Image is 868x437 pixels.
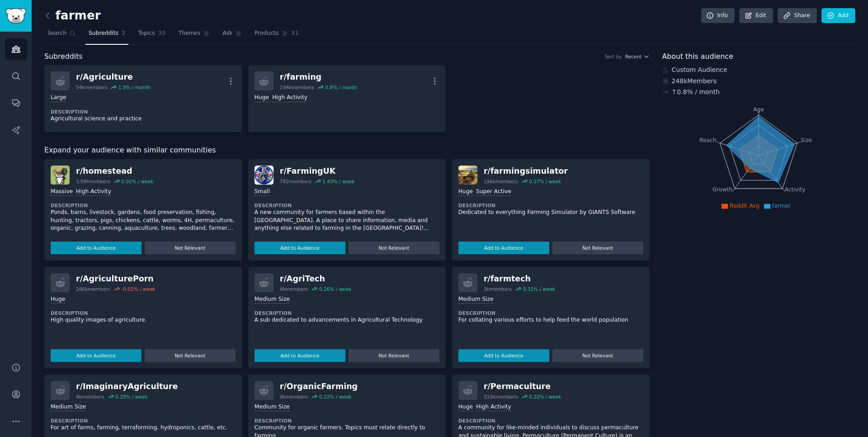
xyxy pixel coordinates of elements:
div: 0.22 % / week [319,394,351,400]
p: Dedicated to everything Farming Simulator by GIANTS Software [458,209,643,217]
p: For art of farms, farming, terraforming, hydroponics, cattle, etc. [51,424,236,432]
div: 3k members [484,286,512,292]
span: Subreddits [44,51,83,62]
span: Ask [222,29,232,38]
span: Subreddits [89,29,118,38]
div: Huge [458,403,473,412]
div: Medium Size [51,403,86,412]
a: Themes [175,26,213,45]
button: Not Relevant [145,242,236,254]
button: Add to Audience [255,242,345,254]
dt: Description [51,418,236,424]
div: Large [51,94,66,102]
button: Add to Audience [51,242,142,254]
span: Search [47,29,66,38]
div: Medium Size [255,295,290,304]
div: Medium Size [255,403,290,412]
div: r/ AgriTech [280,273,351,285]
div: 54k members [76,84,107,90]
tspan: Size [801,137,812,143]
div: High Activity [76,188,111,196]
span: About this audience [662,51,733,62]
div: 0.26 % / week [319,286,351,292]
div: Medium Size [458,295,494,304]
p: Ponds, barns, livestock, gardens, food preservation, fishing, hunting, tractors, pigs, chickens, ... [51,209,236,233]
tspan: Activity [784,186,805,193]
span: Topics [138,29,155,38]
div: -0.02 % / week [121,286,155,292]
div: Custom Audience [662,65,856,75]
img: FarmingUK [255,166,274,185]
div: Huge [458,188,473,196]
div: Super Active [476,188,511,196]
a: r/Agriculture54kmembers1.9% / monthLargeDescriptionAgricultural science and practice [44,65,242,132]
button: Add to Audience [458,349,549,362]
div: r/ farmtech [484,273,555,285]
button: Not Relevant [349,349,439,362]
button: Add to Audience [458,242,549,254]
div: Massive [51,188,73,196]
div: 286k members [76,286,110,292]
button: Not Relevant [349,242,439,254]
div: 196k members [484,178,518,185]
dt: Description [255,310,439,316]
img: GummySearch logo [5,8,26,24]
button: Add to Audience [255,349,345,362]
span: Recent [625,53,642,60]
a: r/farming194kmembers0.8% / monthHugeHigh Activity [248,65,446,132]
span: 33 [158,29,166,38]
a: Products31 [251,26,302,45]
p: High quality images of agriculture. [51,316,236,324]
div: 3.5M members [76,178,110,185]
div: 0.01 % / week [121,178,153,185]
tspan: Age [753,106,764,113]
img: homestead [51,166,70,185]
div: 248k Members [662,76,856,86]
button: Not Relevant [145,349,236,362]
div: 333k members [484,394,518,400]
dt: Description [458,310,643,316]
div: r/ farming [280,71,357,83]
p: A sub dedicated to advancements in Agricultural Technology [255,316,439,324]
span: Expand your audience with similar communities [44,145,216,156]
div: 0.8 % / month [325,84,357,90]
button: Add to Audience [51,349,142,362]
div: r/ Permaculture [484,381,561,392]
div: 1.43 % / week [322,178,354,185]
div: 0.29 % / week [115,394,147,400]
a: Info [701,8,735,24]
div: r/ homestead [76,166,153,177]
div: 4k members [76,394,104,400]
span: 31 [291,29,299,38]
div: Huge [51,295,65,304]
div: 0.22 % / week [529,394,561,400]
span: Reddit Avg [730,203,759,209]
a: Add [821,8,855,24]
span: Products [255,29,278,38]
a: Edit [739,8,773,24]
dt: Description [51,310,236,316]
div: r/ ImaginaryAgriculture [76,381,178,392]
div: r/ Agriculture [76,71,151,83]
button: Not Relevant [552,242,643,254]
dt: Description [255,202,439,209]
a: Subreddits2 [85,26,128,45]
div: Sort by [605,53,622,60]
p: Agricultural science and practice [51,115,236,123]
div: 4k members [280,286,308,292]
div: High Activity [476,403,511,412]
img: farmingsimulator [458,166,477,185]
a: Share [778,8,816,24]
p: A new community for farmers based within the [GEOGRAPHIC_DATA]. A place to share information, med... [255,209,439,233]
h2: farmer [44,9,101,23]
p: For collating various efforts to help feed the world population [458,316,643,324]
div: r/ AgriculturePorn [76,273,155,285]
div: 1.9 % / month [118,84,151,90]
dt: Description [255,418,439,424]
a: Search [44,26,79,45]
dt: Description [458,202,643,209]
span: 2 [122,29,126,38]
button: Recent [625,53,650,60]
div: 0.32 % / week [523,286,555,292]
div: 0.27 % / week [529,178,561,185]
